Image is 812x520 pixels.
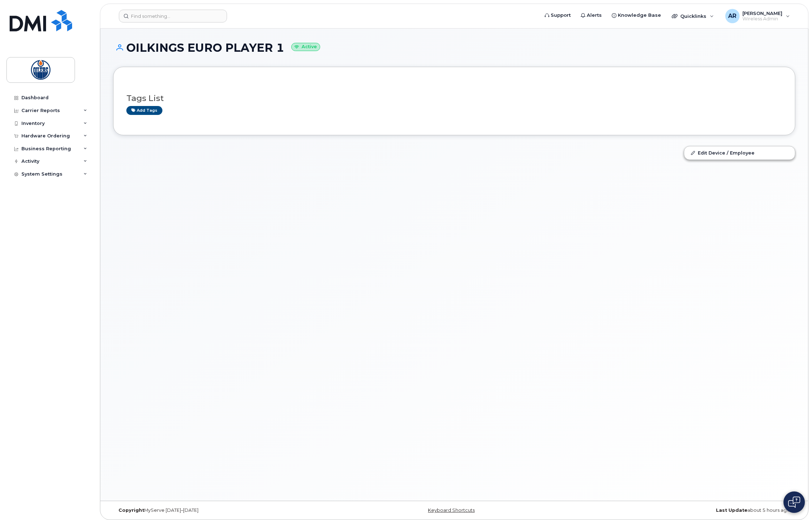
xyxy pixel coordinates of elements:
strong: Last Update [716,508,747,513]
img: Open chat [788,496,800,508]
div: about 5 hours ago [568,508,795,513]
a: Keyboard Shortcuts [428,508,475,513]
strong: Copyright [118,508,144,513]
small: Active [291,43,320,51]
a: Edit Device / Employee [684,146,795,159]
h1: OILKINGS EURO PLAYER 1 [113,41,795,54]
div: MyServe [DATE]–[DATE] [113,508,341,513]
h3: Tags List [126,94,782,103]
a: Add tags [126,106,162,115]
